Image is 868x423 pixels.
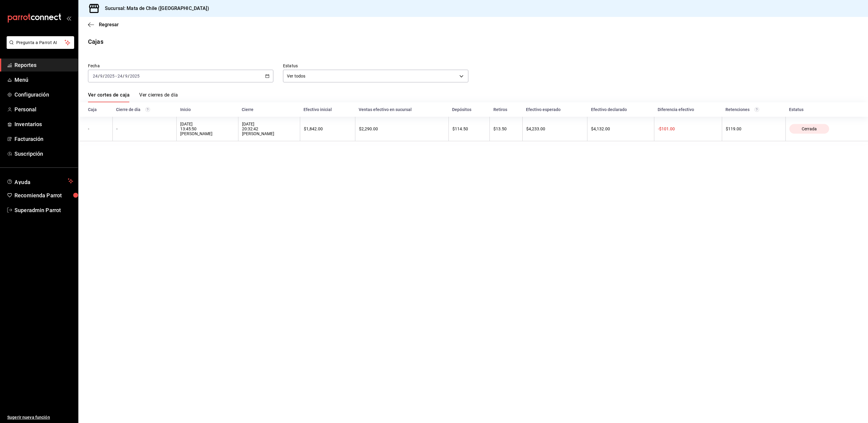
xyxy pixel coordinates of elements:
[116,107,173,112] div: Cierre de día
[145,107,150,112] svg: El número de cierre de día es consecutivo y consolida todos los cortes de caja previos en un únic...
[359,126,445,131] div: $2,290.00
[14,120,73,128] span: Inventarios
[105,74,115,78] input: ----
[591,126,650,131] div: $4,132.00
[242,122,296,136] div: [DATE] 20:32:42 [PERSON_NAME]
[66,16,71,21] button: open_drawer_menu
[14,135,73,143] span: Facturación
[125,74,128,78] input: --
[14,177,65,185] span: Ayuda
[304,126,351,131] div: $1,842.00
[452,107,486,112] div: Depósitos
[88,64,273,68] label: Fecha
[128,74,130,78] span: /
[658,107,718,112] div: Diferencia efectivo
[123,74,124,78] span: /
[7,414,73,421] span: Sugerir nueva función
[88,107,109,112] div: Caja
[283,70,468,82] div: Ver todos
[117,74,123,78] input: --
[180,122,234,136] div: [DATE] 13:45:50 [PERSON_NAME]
[14,150,73,158] span: Suscripción
[493,126,519,131] div: $13.50
[88,126,109,131] div: -
[789,107,858,112] div: Estatus
[116,126,173,131] div: -
[115,74,117,78] span: -
[88,37,103,46] div: Cajas
[303,107,351,112] div: Efectivo inicial
[14,191,73,199] span: Recomienda Parrot
[99,22,119,27] span: Regresar
[100,5,209,12] h3: Sucursal: Mata de Chile ([GEOGRAPHIC_DATA])
[242,107,296,112] div: Cierre
[725,107,782,112] div: Retenciones
[4,44,74,50] a: Pregunta a Parrot AI
[726,126,782,131] div: $119.00
[591,107,651,112] div: Efectivo declarado
[14,76,73,84] span: Menú
[799,126,819,131] span: Cerrada
[754,107,759,112] svg: Total de retenciones de propinas registradas
[526,107,584,112] div: Efectivo esperado
[180,107,235,112] div: Inicio
[88,92,130,102] a: Ver cortes de caja
[283,64,468,68] label: Estatus
[7,36,74,49] button: Pregunta a Parrot AI
[359,107,445,112] div: Ventas efectivo en sucursal
[14,61,73,69] span: Reportes
[93,74,98,78] input: --
[493,107,519,112] div: Retiros
[658,126,718,131] div: -$101.00
[139,92,178,102] a: Ver cierres de día
[452,126,486,131] div: $114.50
[16,40,65,46] span: Pregunta a Parrot AI
[98,74,100,78] span: /
[14,206,73,214] span: Superadmin Parrot
[88,22,119,27] button: Regresar
[14,91,73,99] span: Configuración
[88,92,178,102] div: navigation tabs
[100,74,103,78] input: --
[130,74,140,78] input: ----
[103,74,105,78] span: /
[14,105,73,113] span: Personal
[526,126,584,131] div: $4,233.00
